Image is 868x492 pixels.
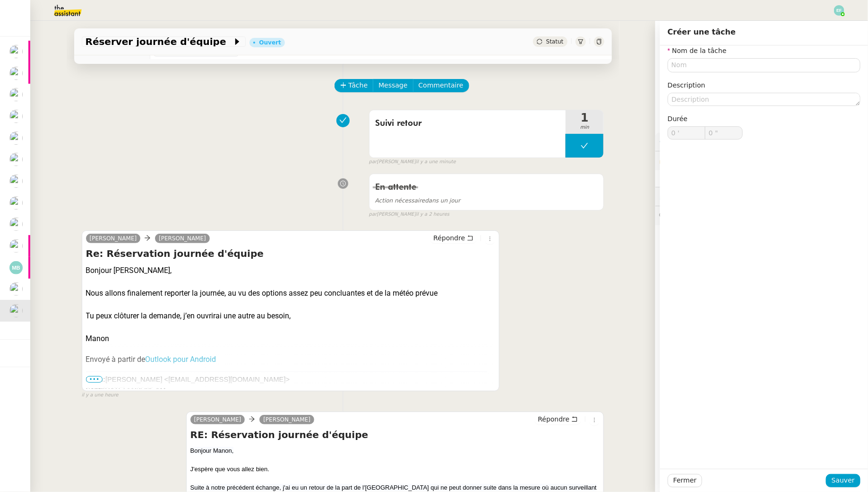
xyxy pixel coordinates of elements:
[86,354,496,365] div: Envoyé à partir de
[826,474,860,487] button: Sauver
[668,47,727,54] label: Nom de la tâche
[259,415,314,424] a: [PERSON_NAME]
[190,428,600,441] h4: RE: Réservation journée d'équipe
[190,447,234,454] span: Bonjour Manon,
[538,414,569,424] span: Répondre
[373,79,413,92] button: Message
[659,136,708,147] span: ⚙️
[146,355,216,364] a: Outlook pour Android
[668,58,860,72] input: Nom
[9,304,23,317] img: users%2FQNmrJKjvCnhZ9wRJPnUNc9lj8eE3%2Favatar%2F5ca36b56-0364-45de-a850-26ae83da85f1
[190,415,245,424] a: [PERSON_NAME]
[9,67,23,80] img: users%2FTtzP7AGpm5awhzgAzUtU1ot6q7W2%2Favatar%2Fb1ec9cbd-befd-4b0f-b4c2-375d59dbe3fa
[86,247,496,260] h4: Re: Réservation journée d'équipe
[9,175,23,188] img: users%2FfjlNmCTkLiVoA3HQjY3GA5JXGxb2%2Favatar%2Fstarofservice_97480retdsc0392.png
[546,38,564,45] span: Statut
[416,211,449,219] span: il y a 2 heures
[655,187,868,206] div: ⏲️Tâches 65:44
[413,79,469,92] button: Commentaire
[566,112,603,123] span: 1
[668,27,736,36] span: Créer une tâche
[86,376,103,383] span: •••
[335,79,374,92] button: Tâche
[655,132,868,151] div: ⚙️Procédures
[668,115,688,123] span: Durée
[655,206,868,225] div: 💬Commentaires 9
[369,158,377,166] span: par
[86,386,103,394] b: Sent:
[86,265,496,276] div: Bonjour [PERSON_NAME],
[668,474,702,487] button: Fermer
[9,239,23,253] img: users%2FTtzP7AGpm5awhzgAzUtU1ot6q7W2%2Favatar%2Fb1ec9cbd-befd-4b0f-b4c2-375d59dbe3fa
[9,196,23,210] img: users%2FSg6jQljroSUGpSfKFUOPmUmNaZ23%2Favatar%2FUntitled.png
[155,234,210,243] a: [PERSON_NAME]
[259,40,281,45] div: Ouvert
[369,158,456,166] small: [PERSON_NAME]
[668,81,705,89] label: Description
[659,193,728,200] span: ⏲️
[9,88,23,101] img: users%2FTtzP7AGpm5awhzgAzUtU1ot6q7W2%2Favatar%2Fb1ec9cbd-befd-4b0f-b4c2-375d59dbe3fa
[86,234,141,243] a: [PERSON_NAME]
[369,211,449,219] small: [PERSON_NAME]
[9,261,23,274] img: svg
[705,127,742,139] input: 0 sec
[9,153,23,166] img: users%2FlEKjZHdPaYMNgwXp1mLJZ8r8UFs1%2Favatar%2F1e03ee85-bb59-4f48-8ffa-f076c2e8c285
[416,158,455,166] span: il y a une minute
[378,80,407,91] span: Message
[9,282,23,296] img: users%2FSg6jQljroSUGpSfKFUOPmUmNaZ23%2Favatar%2FUntitled.png
[673,475,696,486] span: Fermer
[86,37,233,46] span: Réserver journée d'équipe
[668,127,705,139] input: 0 min
[566,123,603,132] span: min
[375,183,416,192] span: En attente
[9,132,23,145] img: users%2FQNmrJKjvCnhZ9wRJPnUNc9lj8eE3%2Favatar%2F5ca36b56-0364-45de-a850-26ae83da85f1
[86,288,496,299] div: Nous allons finalement reporter la journée, au vu des options assez peu concluantes et de la mété...
[9,45,23,58] img: users%2FTtzP7AGpm5awhzgAzUtU1ot6q7W2%2Favatar%2Fb1ec9cbd-befd-4b0f-b4c2-375d59dbe3fa
[834,5,844,16] img: svg
[9,110,23,123] img: users%2FSg6jQljroSUGpSfKFUOPmUmNaZ23%2Favatar%2FUntitled.png
[86,333,496,344] div: Manon
[349,80,368,91] span: Tâche
[375,197,461,204] span: dans un jour
[659,211,737,219] span: 💬
[419,80,464,91] span: Commentaire
[375,116,560,131] span: Suivi retour
[655,151,868,170] div: 🔐Données client
[86,376,290,414] font: [PERSON_NAME] <[EMAIL_ADDRESS][DOMAIN_NAME]> [DATE] 11:26:05 AM [PERSON_NAME] <[EMAIL_ADDRESS][DO...
[659,155,721,166] span: 🔐
[534,414,581,424] button: Répondre
[190,465,600,474] div: J'espère que vous allez bien.
[86,376,106,383] b: From:
[86,310,496,322] div: Tu peux clôturer la demande, j’en ouvrirai une autre au besoin,
[430,233,477,243] button: Répondre
[375,197,425,204] span: Action nécessaire
[9,218,23,231] img: users%2FQNmrJKjvCnhZ9wRJPnUNc9lj8eE3%2Favatar%2F5ca36b56-0364-45de-a850-26ae83da85f1
[433,233,465,243] span: Répondre
[832,475,855,486] span: Sauver
[82,391,119,399] span: il y a une heure
[369,211,377,219] span: par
